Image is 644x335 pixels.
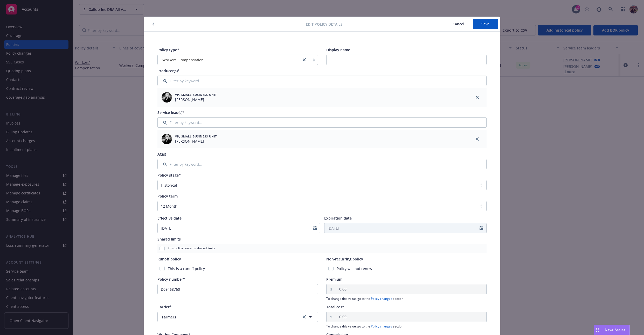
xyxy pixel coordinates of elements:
[326,47,350,52] span: Display name
[157,159,487,169] input: Filter by keyword...
[175,134,217,139] span: VP, Small Business Unit
[157,216,182,221] span: Effective date
[324,216,352,221] span: Expiration date
[162,57,204,63] span: Workers' Compensation
[158,223,313,233] input: MM/DD/YYYY
[157,173,181,178] span: Policy stage*
[157,117,487,128] input: Filter by keyword...
[480,226,483,230] svg: Calendar
[157,264,318,273] div: This is a runoff policy
[473,19,498,29] button: Save
[162,92,172,103] img: employee photo
[157,237,181,242] span: Shared limits
[162,314,293,320] span: Farmers
[157,277,185,282] span: Policy number*
[160,57,299,63] span: Workers' Compensation
[324,223,480,233] input: MM/DD/YYYY
[301,314,307,320] a: clear selection
[336,284,486,294] input: 0.00
[326,324,487,329] span: To change this value, go to the section
[175,139,217,144] span: [PERSON_NAME]
[594,325,630,335] button: Nova Assist
[326,277,342,282] span: Premium
[444,19,473,29] button: Cancel
[157,47,179,52] span: Policy type*
[175,97,217,102] span: [PERSON_NAME]
[162,134,172,144] img: employee photo
[481,21,489,26] span: Save
[326,257,363,261] span: Non-recurring policy
[474,94,480,100] a: close
[474,136,480,142] a: close
[301,57,307,63] a: close
[157,244,487,253] div: This policy contains shared limits
[371,296,392,301] a: Policy changes
[605,327,625,332] span: Nova Assist
[326,264,487,273] div: Policy will not renew
[326,296,487,301] span: To change this value, go to the section
[594,325,601,335] div: Drag to move
[157,152,166,157] span: AC(s)
[175,92,217,97] span: VP, Small Business Unit
[157,68,180,73] span: Producer(s)*
[371,324,392,329] a: Policy changes
[157,110,184,115] span: Service lead(s)*
[336,312,486,322] input: 0.00
[157,76,487,86] input: Filter by keyword...
[157,304,172,309] span: Carrier*
[453,21,464,26] span: Cancel
[326,304,344,309] span: Total cost
[157,194,178,199] span: Policy term
[157,312,318,322] button: Farmersclear selection
[157,257,181,261] span: Runoff policy
[313,226,317,230] svg: Calendar
[306,21,343,27] span: Edit policy details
